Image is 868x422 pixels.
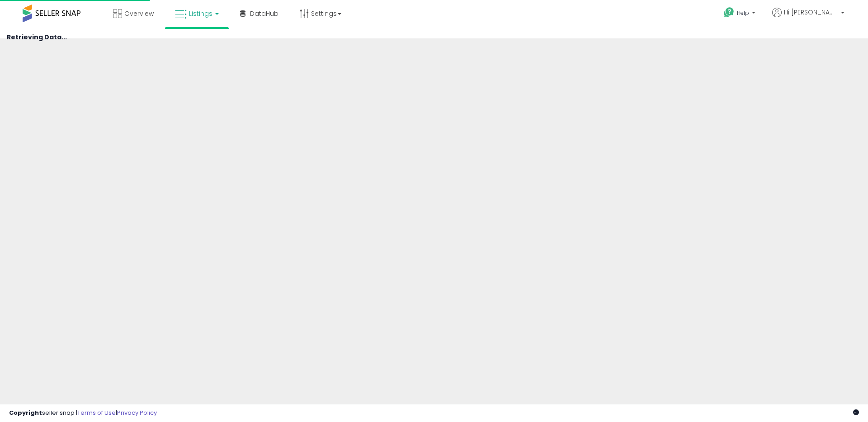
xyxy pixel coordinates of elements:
[737,9,749,17] span: Help
[189,9,212,18] span: Listings
[7,34,861,41] h4: Retrieving Data...
[250,9,278,18] span: DataHub
[784,8,838,17] span: Hi [PERSON_NAME]
[124,9,154,18] span: Overview
[772,8,844,28] a: Hi [PERSON_NAME]
[723,7,735,18] i: Get Help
